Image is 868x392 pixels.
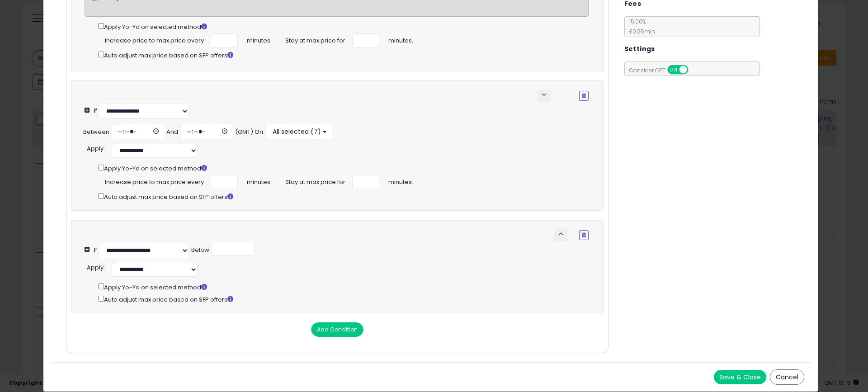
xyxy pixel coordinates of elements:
div: Auto adjust max price based on SFP offers [98,50,589,60]
div: Apply Yo-Yo on selected method [98,163,599,173]
span: Increase price to max price every [105,175,204,187]
span: Increase price to max price every [105,33,204,45]
div: Apply Yo-Yo on selected method [98,21,589,32]
div: Auto adjust max price based on SFP offers [98,294,599,304]
span: All selected (7) [271,127,321,136]
div: Below [191,246,209,255]
div: : [87,260,105,272]
span: minutes. [388,175,413,187]
i: Remove Condition [582,232,586,238]
h5: Settings [624,43,655,55]
span: keyboard_arrow_up [557,230,565,238]
span: Apply [87,144,104,153]
span: Apply [87,263,104,272]
span: minutes. [247,175,272,187]
span: Stay at max price for [285,175,345,187]
div: Between [83,128,109,137]
i: Remove Condition [582,93,586,99]
div: And [166,128,178,137]
span: minutes. [247,33,272,45]
span: Stay at max price for [285,33,345,45]
button: Add Condition [311,322,363,337]
span: keyboard_arrow_down [540,90,548,99]
span: OFF [687,66,701,74]
div: : [87,142,105,153]
div: Auto adjust max price based on SFP offers [98,191,599,202]
button: Cancel [770,369,804,385]
span: minutes. [388,33,413,45]
span: 15.00 % [625,18,655,35]
span: Consider CPT: [625,66,700,74]
span: ON [668,66,679,74]
span: £0.25 min [625,28,655,35]
div: (GMT) On [235,128,263,137]
div: Apply Yo-Yo on selected method [98,282,599,292]
button: Save & Close [714,370,766,384]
